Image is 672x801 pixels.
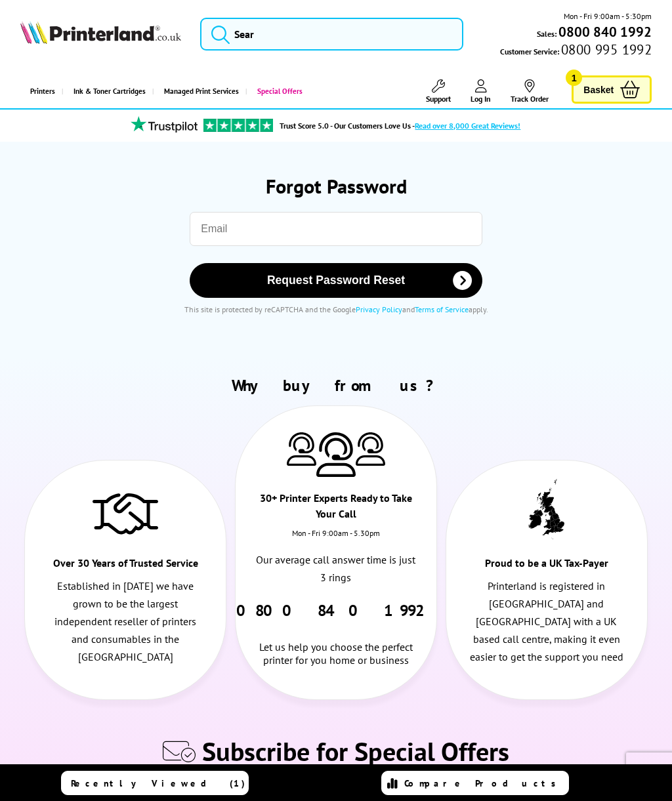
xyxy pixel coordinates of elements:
span: Read over 8,000 Great Reviews! [415,121,520,131]
img: Trusted Service [93,487,158,539]
b: 0800 840 1992 [558,23,652,41]
a: Privacy Policy [356,304,402,314]
p: Printerland is registered in [GEOGRAPHIC_DATA] and [GEOGRAPHIC_DATA] with a UK based call centre,... [466,577,627,667]
a: Printers [20,75,62,108]
p: Established in [DATE] we have grown to be the largest independent reseller of printers and consum... [45,577,206,667]
img: Printerland Logo [20,21,181,44]
button: Request Password Reset [190,263,482,298]
a: Special Offers [245,75,309,108]
a: Managed Print Services [152,75,245,108]
span: Recently Viewed (1) [71,777,245,789]
span: Ink & Toner Cartridges [73,75,146,108]
img: trustpilot rating [125,116,203,133]
div: Over 30 Years of Trusted Service [45,555,206,577]
span: Log In [471,94,491,104]
p: Our average call answer time is just 3 rings [256,551,417,586]
div: This site is protected by reCAPTCHA and the Google and apply. [44,304,629,314]
div: Let us help you choose the perfect printer for you home or business [256,621,417,667]
a: Recently Viewed (1) [61,771,248,795]
a: Log In [471,79,491,104]
h2: Why buy from us? [20,375,652,396]
a: Compare Products [381,771,568,795]
span: Support [426,94,451,104]
img: trustpilot rating [203,119,273,132]
a: Basket 1 [572,75,652,104]
img: Printer Experts [287,432,316,466]
input: Email [190,212,482,246]
img: Printer Experts [316,432,356,478]
h1: Forgot Password [31,173,642,199]
a: Support [426,79,451,104]
span: Customer Service: [500,43,652,58]
a: Track Order [511,79,549,104]
a: Trust Score 5.0 - Our Customers Love Us -Read over 8,000 Great Reviews! [280,121,520,131]
img: UK tax payer [528,479,564,539]
div: Proud to be a UK Tax-Payer [466,555,627,577]
div: Mon - Fri 9:00am - 5.30pm [236,528,436,551]
a: 0800 840 1992 [236,600,435,621]
span: Subscribe for Special Offers [202,734,509,768]
span: Sales: [537,28,556,40]
span: Mon - Fri 9:00am - 5:30pm [564,10,652,22]
div: 30+ Printer Experts Ready to Take Your Call [256,490,417,528]
span: 0800 995 1992 [559,43,652,56]
a: Terms of Service [415,304,469,314]
span: Request Password Reset [207,274,465,287]
a: Ink & Toner Cartridges [62,75,152,108]
span: Basket [583,81,614,98]
input: Sear [200,18,463,51]
span: Compare Products [404,777,563,789]
img: Printer Experts [356,432,385,466]
a: Printerland Logo [20,21,181,47]
a: 0800 840 1992 [556,26,652,38]
span: 1 [566,70,582,86]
